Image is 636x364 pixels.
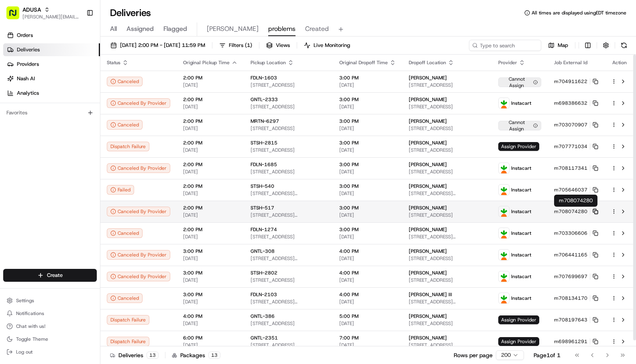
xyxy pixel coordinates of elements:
button: [PERSON_NAME][EMAIL_ADDRESS][PERSON_NAME][DOMAIN_NAME] [22,14,80,20]
div: Cannot Assign [498,77,541,87]
span: [DATE] [339,277,396,283]
button: m707771034 [554,143,598,150]
span: Knowledge Base [16,116,61,124]
span: m698961291 [554,338,587,345]
span: [DATE] [183,299,238,305]
span: Chat with us! [16,323,45,329]
img: profile_instacart_ahold_partner.png [499,163,509,173]
button: Failed [107,185,134,195]
span: GNTL-308 [251,248,275,254]
span: Job External Id [554,59,587,66]
button: Canceled By Provider [107,272,170,281]
div: Canceled [107,293,143,303]
span: 3:00 PM [339,226,396,233]
span: [STREET_ADDRESS] [409,277,485,283]
button: m708197643 [554,317,598,323]
div: Start new chat [27,77,132,85]
span: m708074280 [554,208,587,215]
input: Type to search [469,40,541,51]
div: m708074280 [554,195,597,207]
button: m706441165 [554,252,598,258]
button: m707699697 [554,273,598,280]
span: [DATE] [183,342,238,348]
div: 💻 [68,117,74,124]
span: Flagged [163,24,187,34]
span: m708134170 [554,295,587,301]
span: Orders [17,32,33,39]
input: Clear [21,52,132,60]
a: Deliveries [3,43,100,56]
span: Toggle Theme [16,336,48,342]
div: Cannot Assign [498,121,541,130]
span: [STREET_ADDRESS] [251,234,326,240]
span: ADUSA [22,6,41,14]
span: [STREET_ADDRESS] [251,320,326,327]
span: 7:00 PM [339,335,396,341]
button: m708117341 [554,165,598,171]
span: [STREET_ADDRESS] [409,342,485,348]
a: 💻API Documentation [65,113,132,128]
button: m704911622 [554,78,598,85]
button: Canceled By Provider [107,163,170,173]
button: Toggle Theme [3,333,97,345]
span: [STREET_ADDRESS] [409,320,485,327]
button: Live Monitoring [300,40,354,51]
span: [DATE] [183,320,238,327]
span: Filters [229,42,252,49]
div: 13 [208,352,220,359]
span: [STREET_ADDRESS][PERSON_NAME][PERSON_NAME] [251,299,326,305]
span: GNTL-2333 [251,96,278,103]
img: profile_instacart_ahold_partner.png [499,98,509,108]
span: Instacart [511,165,531,171]
button: Create [3,269,97,282]
span: Settings [16,297,34,304]
a: Powered byPylon [57,136,97,142]
button: m705646037 [554,187,598,193]
span: [DATE] [183,169,238,175]
div: Canceled By Provider [107,207,170,216]
button: Cannot Assign [498,76,541,87]
span: 5:00 PM [339,313,396,319]
span: [PERSON_NAME] [409,335,447,341]
span: 3:00 PM [339,96,396,103]
button: m698961291 [554,338,598,345]
div: Canceled [107,120,143,130]
span: [PERSON_NAME] [409,118,447,124]
span: 4:00 PM [183,313,238,319]
button: Canceled [107,228,143,238]
img: Nash [8,8,24,24]
span: m703306606 [554,230,587,236]
span: STSH-2815 [251,140,277,146]
span: Instacart [511,252,531,258]
span: Instacart [511,295,531,301]
span: 2:00 PM [183,161,238,168]
span: Pylon [80,136,97,142]
div: Canceled By Provider [107,98,170,108]
button: Chat with us! [3,321,97,332]
span: 2:00 PM [183,205,238,211]
span: [PERSON_NAME] [409,75,447,81]
span: 3:00 PM [339,183,396,189]
span: [DATE] [183,82,238,88]
span: [STREET_ADDRESS] [251,125,326,132]
span: Nash AI [17,75,35,82]
span: Assigned [126,24,154,34]
span: m708117341 [554,165,587,171]
span: FDLN-1274 [251,226,277,233]
button: Refresh [618,40,630,51]
span: [PERSON_NAME] [409,183,447,189]
button: Canceled [107,77,143,86]
img: profile_instacart_ahold_partner.png [499,271,509,282]
span: [STREET_ADDRESS] [409,104,485,110]
span: [PERSON_NAME] [409,226,447,233]
span: GNTL-2351 [251,335,278,341]
span: STSH-2802 [251,270,277,276]
button: m703306606 [554,230,598,236]
span: [PERSON_NAME] [207,24,259,34]
span: [PERSON_NAME] [409,313,447,319]
span: Analytics [17,89,39,97]
span: [DATE] [183,234,238,240]
span: 2:00 PM [183,226,238,233]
